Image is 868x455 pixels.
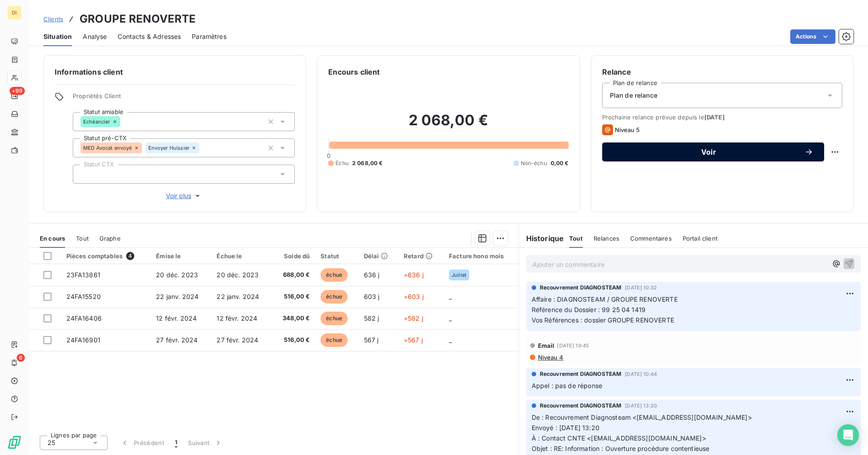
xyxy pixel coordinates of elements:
span: 516,00 € [278,336,310,345]
span: _ [449,336,452,344]
span: Paramètres [192,32,226,41]
span: Echéancier [83,119,110,124]
span: Niveau 5 [615,126,640,133]
span: 12 févr. 2024 [217,314,257,322]
span: Objet : RE: Information : Ouverture procédure contentieuse [532,445,710,452]
div: DI [7,5,22,20]
span: _ [449,293,452,300]
span: Analyse [83,32,107,41]
h2: 2 068,00 € [328,111,568,138]
span: Niveau 4 [537,354,563,361]
span: 22 janv. 2024 [156,293,198,300]
span: [DATE] 10:45 [557,343,589,348]
span: Échu [335,159,349,167]
h6: Historique [519,233,564,244]
h6: Relance [602,66,842,77]
span: Voir [613,148,804,156]
input: Ajouter une valeur [80,170,88,178]
span: 567 j [364,336,379,344]
button: Précédent [115,433,170,452]
span: 6 [17,354,25,362]
span: +99 [9,87,25,95]
span: [DATE] 10:44 [625,371,657,377]
span: Vos Références : dossier GROUPE RENOVERTE [532,316,674,324]
span: échue [321,268,348,282]
span: Tout [569,235,583,242]
span: 25 [47,438,55,447]
span: 24FA16901 [66,336,100,344]
span: 2 068,00 € [352,159,383,167]
span: échue [321,312,348,325]
span: Référence du Dossier : 99 25 04 1419 [532,306,646,313]
span: Prochaine relance prévue depuis le [602,114,842,121]
span: 20 déc. 2023 [156,271,198,279]
span: 636 j [364,271,380,279]
span: 0 [327,152,330,159]
button: Suivant [183,433,228,452]
span: 24FA16406 [66,314,102,322]
span: _ [449,314,452,322]
span: 27 févr. 2024 [156,336,198,344]
a: Clients [43,14,63,24]
span: Graphe [99,235,121,242]
span: 1 [175,438,177,447]
span: échue [321,333,348,347]
span: Propriétés Client [73,92,295,105]
span: 348,00 € [278,314,310,323]
span: 27 févr. 2024 [217,336,258,344]
div: Facture hono mois [449,252,513,260]
div: Open Intercom Messenger [837,424,859,446]
span: +603 j [404,293,424,300]
span: [DATE] 13:20 [625,403,657,408]
span: 24FA15520 [66,293,101,300]
div: Échue le [217,252,266,260]
span: Appel : pas de réponse [532,382,602,389]
span: Email [538,342,555,349]
div: Délai [364,252,393,260]
span: 582 j [364,314,379,322]
span: 4 [126,252,134,260]
span: Juillet [452,272,467,278]
button: 1 [170,433,183,452]
span: 603 j [364,293,380,300]
div: Pièces comptables [66,252,146,260]
span: échue [321,290,348,303]
span: 20 déc. 2023 [217,271,259,279]
span: Commentaires [630,235,672,242]
span: Plan de relance [610,91,657,100]
h6: Informations client [55,66,295,77]
button: Voir plus [73,191,295,201]
span: Affaire : DIAGNOSTEAM / GROUPE RENOVERTE [532,295,678,303]
span: De : Recouvrement Diagnosteam <[EMAIL_ADDRESS][DOMAIN_NAME]> [532,413,752,421]
span: 12 févr. 2024 [156,314,197,322]
span: Tout [76,235,89,242]
span: MED Avocat envoyé [83,145,132,151]
span: Contacts & Adresses [118,32,181,41]
button: Voir [602,142,824,161]
span: [DATE] [704,114,725,121]
img: Logo LeanPay [7,435,22,450]
span: Recouvrement DIAGNOSTEAM [540,402,622,410]
div: Statut [321,252,353,260]
span: Situation [43,32,72,41]
span: À : Contact CNTE <[EMAIL_ADDRESS][DOMAIN_NAME]> [532,434,706,442]
span: Non-échu [521,159,547,167]
span: Voir plus [166,191,202,200]
input: Ajouter une valeur [120,118,127,126]
span: Envoyer Huissier [148,145,189,151]
h3: GROUPE RENOVERTE [80,11,196,27]
div: Émise le [156,252,206,260]
span: En cours [40,235,65,242]
span: +582 j [404,314,423,322]
div: Solde dû [278,252,310,260]
span: Clients [43,15,63,23]
span: Relances [594,235,619,242]
span: +567 j [404,336,423,344]
span: 516,00 € [278,292,310,301]
span: 0,00 € [551,159,569,167]
span: Recouvrement DIAGNOSTEAM [540,370,622,378]
span: Envoyé : [DATE] 13:20 [532,424,599,431]
span: 22 janv. 2024 [217,293,259,300]
span: Portail client [683,235,717,242]
span: 688,00 € [278,270,310,280]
